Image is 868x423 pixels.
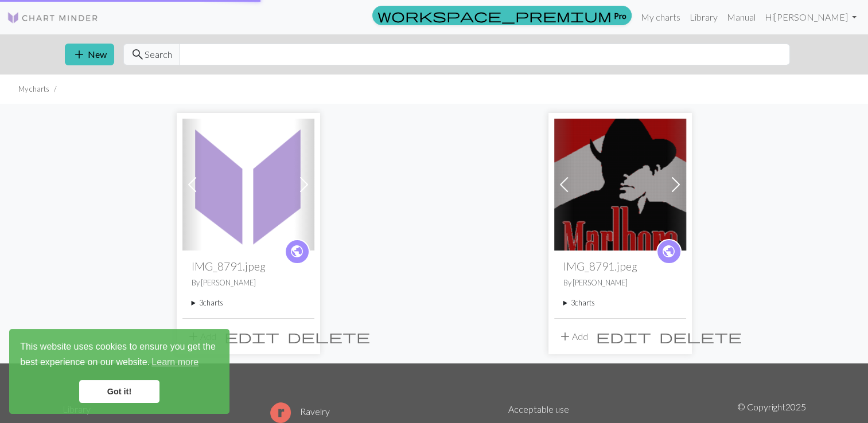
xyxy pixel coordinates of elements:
[79,380,159,403] a: dismiss cookie message
[563,260,677,273] h2: IMG_8791.jpeg
[558,328,572,344] span: add
[554,119,686,250] img: IMG_8791.jpeg
[220,326,283,347] button: Edit
[722,6,760,29] a: Manual
[563,297,677,308] summary: 3charts
[563,277,677,288] p: By [PERSON_NAME]
[596,328,651,344] span: edit
[290,240,304,263] i: public
[760,6,861,29] a: Hi[PERSON_NAME]
[554,326,592,347] button: Add
[18,84,49,95] li: My charts
[192,277,305,288] p: By [PERSON_NAME]
[182,326,220,347] button: Add
[65,44,114,65] button: New
[661,240,676,263] i: public
[596,330,651,343] i: Edit
[131,46,145,62] span: search
[290,242,304,260] span: public
[224,330,279,343] i: Edit
[224,328,279,344] span: edit
[685,6,722,29] a: Library
[150,354,200,371] a: learn more about cookies
[182,119,314,250] img: IMG_8791.jpeg
[283,326,374,347] button: Delete
[659,328,742,344] span: delete
[592,326,655,347] button: Edit
[9,329,229,414] div: cookieconsent
[145,48,172,61] span: Search
[192,260,305,273] h2: IMG_8791.jpeg
[20,340,219,371] span: This website uses cookies to ensure you get the best experience on our website.
[192,297,305,308] summary: 3charts
[285,239,310,264] a: public
[7,11,99,25] img: Logo
[636,6,685,29] a: My charts
[661,242,676,260] span: public
[655,326,746,347] button: Delete
[554,178,686,189] a: IMG_8791.jpeg
[186,328,200,344] span: add
[287,328,370,344] span: delete
[270,402,291,423] img: Ravelry logo
[72,46,86,62] span: add
[372,6,632,25] a: Pro
[270,406,330,417] a: Ravelry
[508,404,569,414] a: Acceptable use
[656,239,682,264] a: public
[182,178,314,189] a: IMG_8791.jpeg
[377,7,612,23] span: workspace_premium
